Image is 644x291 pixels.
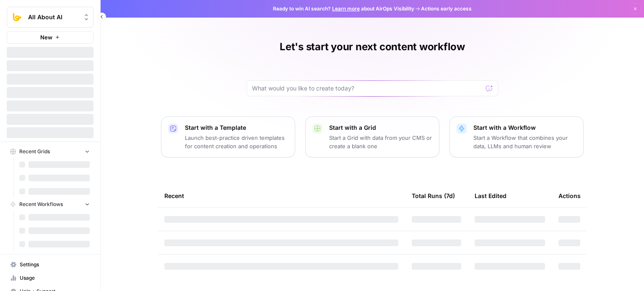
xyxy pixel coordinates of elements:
[473,124,576,132] p: Start with a Workflow
[20,274,90,282] span: Usage
[449,116,584,157] button: Start with a WorkflowStart a Workflow that combines your data, LLMs and human review
[10,10,25,25] img: All About AI Logo
[475,184,506,207] div: Last Edited
[40,33,52,41] span: New
[161,116,295,157] button: Start with a TemplateLaunch best-practice driven templates for content creation and operations
[164,184,398,207] div: Recent
[252,84,483,93] input: What would you like to create today?
[558,184,581,207] div: Actions
[329,134,432,150] p: Start a Grid with data from your CMS or create a blank one
[7,258,93,271] a: Settings
[7,7,93,28] button: Workspace: All About AI
[185,124,288,132] p: Start with a Template
[473,134,576,150] p: Start a Workflow that combines your data, LLMs and human review
[329,124,432,132] p: Start with a Grid
[421,5,472,13] span: Actions early access
[28,13,79,21] span: All About AI
[7,198,93,211] button: Recent Workflows
[305,116,439,157] button: Start with a GridStart a Grid with data from your CMS or create a blank one
[7,145,93,158] button: Recent Grids
[7,31,93,44] button: New
[19,201,63,208] span: Recent Workflows
[19,148,50,155] span: Recent Grids
[20,261,90,268] span: Settings
[280,40,465,54] h1: Let's start your next content workflow
[412,184,455,207] div: Total Runs (7d)
[185,134,288,150] p: Launch best-practice driven templates for content creation and operations
[273,5,414,13] span: Ready to win AI search? about AirOps Visibility
[332,5,360,12] a: Learn more
[7,271,93,285] a: Usage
